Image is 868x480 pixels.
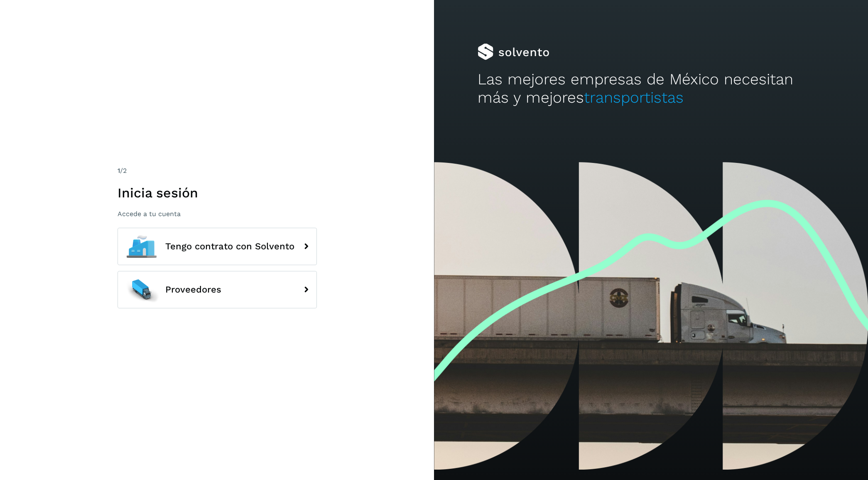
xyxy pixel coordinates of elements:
[478,70,825,107] h2: Las mejores empresas de México necesitan más y mejores
[165,285,221,295] span: Proveedores
[165,241,294,251] span: Tengo contrato con Solvento
[118,185,317,201] h1: Inicia sesión
[118,210,317,218] p: Accede a tu cuenta
[118,167,120,175] span: 1
[118,166,317,176] div: /2
[118,228,317,265] button: Tengo contrato con Solvento
[584,89,684,106] span: transportistas
[118,271,317,308] button: Proveedores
